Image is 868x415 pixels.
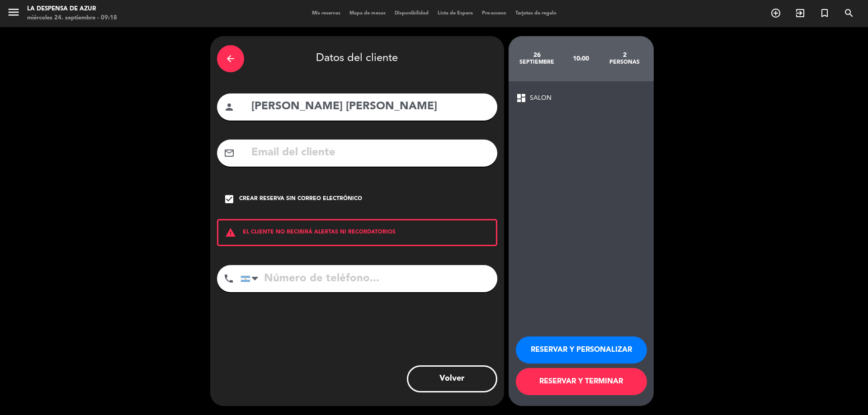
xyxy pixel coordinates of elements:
div: Datos del cliente [217,43,497,75]
div: Argentina: +54 [241,266,262,292]
i: turned_in_not [819,8,830,19]
i: person [224,102,235,112]
div: septiembre [515,59,559,66]
i: exit_to_app [795,8,806,19]
i: mail_outline [224,148,235,159]
button: Volver [407,365,497,392]
div: La Despensa de Azur [27,5,117,14]
span: SALON [530,93,552,103]
i: warning [218,227,243,238]
input: Email del cliente [250,144,491,162]
button: RESERVAR Y PERSONALIZAR [516,336,647,364]
span: dashboard [516,93,527,103]
div: miércoles 24. septiembre - 09:18 [27,14,117,23]
span: Tarjetas de regalo [511,11,561,16]
span: Mapa de mesas [345,11,390,16]
button: RESERVAR Y TERMINAR [516,368,647,395]
div: EL CLIENTE NO RECIBIRÁ ALERTAS NI RECORDATORIOS [217,219,497,246]
span: Disponibilidad [390,11,433,16]
div: 2 [603,51,646,59]
div: personas [603,59,646,66]
i: add_circle_outline [770,8,781,19]
button: menu [7,5,20,22]
div: 10:00 [559,43,603,75]
span: Pre-acceso [477,11,511,16]
i: check_box [224,194,235,205]
span: Mis reservas [307,11,345,16]
span: Lista de Espera [433,11,477,16]
i: search [844,8,854,19]
i: arrow_back [225,53,236,64]
i: menu [7,5,20,19]
input: Nombre del cliente [250,98,491,116]
i: phone [223,273,234,284]
div: Crear reserva sin correo electrónico [239,195,362,204]
div: 26 [515,51,559,59]
input: Número de teléfono... [241,265,497,292]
